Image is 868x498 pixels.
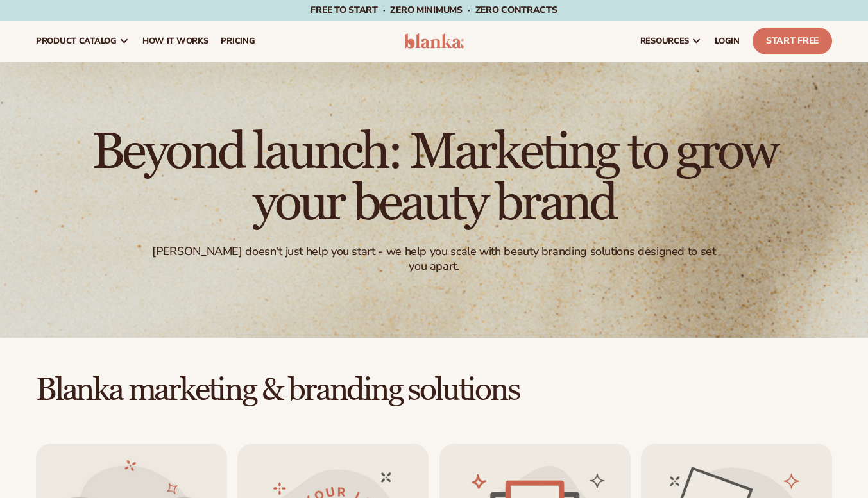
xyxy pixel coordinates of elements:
h1: Beyond launch: Marketing to grow your beauty brand [81,126,787,229]
span: product catalog [36,36,117,46]
span: resources [640,36,689,46]
a: pricing [214,21,261,62]
img: logo [404,33,464,49]
div: [PERSON_NAME] doesn't just help you start - we help you scale with beauty branding solutions desi... [151,244,717,274]
span: Free to start · ZERO minimums · ZERO contracts [311,4,557,16]
a: Start Free [753,28,832,54]
a: resources [634,21,708,62]
span: LOGIN [715,36,740,46]
span: How It Works [142,36,208,46]
a: product catalog [30,21,136,62]
span: pricing [221,36,255,46]
a: LOGIN [708,21,746,62]
a: How It Works [136,21,215,62]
